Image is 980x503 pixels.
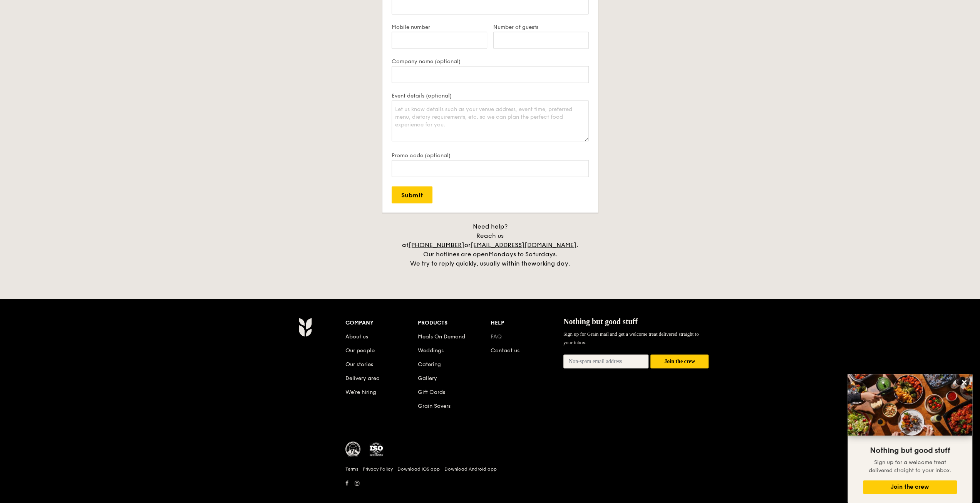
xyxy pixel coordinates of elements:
input: Non-spam email address [563,355,649,368]
button: Join the crew [650,355,709,369]
a: Download iOS app [397,466,440,472]
div: Help [491,318,563,328]
a: Catering [418,361,441,368]
span: Mondays to Saturdays. [489,251,557,258]
a: Gallery [418,375,437,382]
img: ISO Certified [369,442,384,457]
span: Sign up for a welcome treat delivered straight to your inbox. [869,459,951,474]
a: Our stories [345,361,373,368]
input: Submit [392,187,432,204]
a: Terms [345,466,358,472]
button: Close [958,376,970,389]
a: FAQ [491,333,502,340]
a: Gift Cards [418,389,445,395]
a: Privacy Policy [363,466,393,472]
img: AYc88T3wAAAABJRU5ErkJggg== [298,318,312,337]
a: Weddings [418,347,444,354]
a: Grain Savers [418,403,451,409]
label: Company name (optional) [392,58,589,65]
h6: Revision [268,489,712,495]
a: [EMAIL_ADDRESS][DOMAIN_NAME] [471,241,576,249]
div: Products [418,318,491,328]
a: Delivery area [345,375,380,382]
a: Meals On Demand [418,333,465,340]
a: [PHONE_NUMBER] [409,241,464,249]
div: Company [345,318,418,328]
span: Sign up for Grain mail and get a welcome treat delivered straight to your inbox. [563,331,699,345]
label: Promo code (optional) [392,152,589,159]
span: working day. [531,260,570,267]
a: Contact us [491,347,519,354]
a: Our people [345,347,375,354]
label: Event details (optional) [392,93,589,99]
textarea: Let us know details such as your venue address, event time, preferred menu, dietary requirements,... [392,101,589,141]
a: We’re hiring [345,389,376,395]
a: About us [345,333,368,340]
button: Join the crew [863,480,957,494]
div: Need help? Reach us at or . Our hotlines are open We try to reply quickly, usually within the [394,222,586,268]
a: Download Android app [444,466,497,472]
span: Nothing but good stuff [563,317,638,326]
label: Mobile number [392,24,487,30]
img: DSC07876-Edit02-Large.jpeg [848,374,972,436]
img: MUIS Halal Certified [345,442,361,457]
span: Nothing but good stuff [870,446,950,455]
label: Number of guests [493,24,589,30]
